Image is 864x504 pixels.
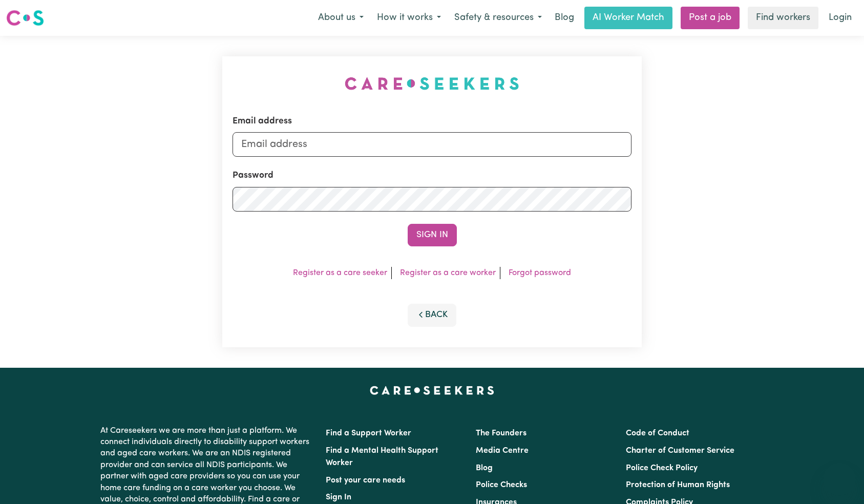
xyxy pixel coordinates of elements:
a: Charter of Customer Service [626,447,734,455]
a: Post your care needs [326,476,405,485]
a: Careseekers logo [6,6,44,30]
a: Register as a care worker [400,269,496,277]
a: Blog [549,7,580,29]
a: Code of Conduct [626,429,689,437]
button: How it works [370,7,448,29]
button: About us [311,7,370,29]
a: Find a Mental Health Support Worker [326,447,438,467]
a: Careseekers home page [370,386,494,394]
a: The Founders [476,429,526,437]
label: Email address [233,115,292,128]
a: Protection of Human Rights [626,481,730,489]
button: Safety & resources [448,7,549,29]
button: Back [408,304,457,326]
a: AI Worker Match [584,7,672,29]
a: Find workers [748,7,818,29]
a: Sign In [326,493,351,501]
a: Police Check Policy [626,464,698,472]
a: Forgot password [509,269,571,277]
a: Blog [476,464,493,472]
img: Careseekers logo [6,9,44,27]
input: Email address [233,132,632,157]
a: Post a job [681,7,740,29]
iframe: Button to launch messaging window [823,463,856,496]
a: Register as a care seeker [293,269,387,277]
button: Sign In [408,224,457,246]
a: Media Centre [476,447,529,455]
a: Find a Support Worker [326,429,411,437]
a: Police Checks [476,481,527,489]
a: Login [823,7,858,29]
label: Password [233,169,273,182]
